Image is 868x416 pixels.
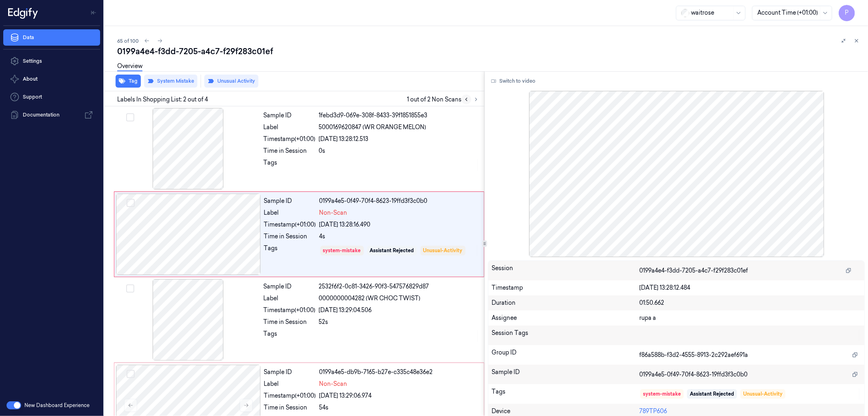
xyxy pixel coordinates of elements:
button: Unusual Activity [204,75,258,88]
div: Sample ID [264,197,316,205]
span: 5000169620847 (WR ORANGE MELON) [319,123,426,132]
button: P [839,5,855,21]
div: [DATE] 13:28:12.513 [319,135,479,143]
a: Settings [3,53,100,69]
span: f86a588b-f3d2-4555-8913-2c292aef691a [639,351,748,359]
div: Label [264,123,316,132]
div: Sample ID [264,111,316,120]
a: Support [3,89,100,105]
div: Assistant Rejected [370,247,414,254]
a: Documentation [3,107,100,123]
span: Non-Scan [319,209,348,217]
div: system-mistake [643,390,681,398]
div: Time in Session [264,232,316,241]
div: Assignee [492,314,639,322]
a: Overview [117,62,142,71]
div: 4s [319,232,479,241]
a: Data [3,29,100,46]
div: [DATE] 13:29:06.974 [319,392,479,400]
button: About [3,71,100,87]
div: Label [264,380,316,388]
div: 54s [319,403,479,412]
div: 789TP606 [639,407,861,416]
div: [DATE] 13:28:12.484 [639,284,861,292]
div: 1febd3d9-069e-308f-8433-39f1851855e3 [319,111,479,120]
div: Timestamp (+01:00) [264,392,316,400]
div: system-mistake [323,247,361,254]
div: Label [264,209,316,217]
div: Timestamp (+01:00) [264,220,316,229]
div: Sample ID [264,282,316,291]
button: Toggle Navigation [87,6,100,19]
div: 52s [319,318,479,326]
div: Unusual-Activity [423,247,463,254]
div: Tags [492,387,639,401]
button: Select row [126,113,134,121]
button: Select row [127,199,135,207]
div: 0199a4e5-0f49-70f4-8623-19ffd3f3c0b0 [319,197,479,205]
div: Tags [264,330,316,343]
span: Non-Scan [319,380,348,388]
div: Label [264,294,316,303]
div: Time in Session [264,403,316,412]
div: Tags [264,244,316,257]
button: Select row [126,284,134,293]
div: Sample ID [492,368,639,381]
div: 0199a4e4-f3dd-7205-a4c7-f29f283c01ef [117,46,861,57]
div: Unusual-Activity [743,390,783,398]
span: 1 out of 2 Non Scans [407,95,481,104]
div: Tags [264,158,316,172]
div: Session Tags [492,329,639,342]
button: Select row [127,370,135,378]
button: Tag [116,75,141,88]
div: rupa a [639,314,861,322]
div: 0s [319,147,479,155]
button: System Mistake [144,75,197,88]
div: 0199a4e5-db9b-7165-b27e-c335c48e36e2 [319,368,479,376]
div: Session [492,264,639,277]
div: [DATE] 13:28:16.490 [319,220,479,229]
div: Timestamp [492,284,639,292]
span: 65 of 100 [117,37,139,44]
div: Sample ID [264,368,316,376]
span: 0199a4e4-f3dd-7205-a4c7-f29f283c01ef [639,266,748,275]
div: Timestamp (+01:00) [264,306,316,315]
div: Duration [492,299,639,307]
button: Switch to video [488,75,539,88]
div: 01:50.662 [639,299,861,307]
div: Time in Session [264,318,316,326]
span: 0000000004282 (WR CHOC TWIST) [319,294,421,303]
span: Labels In Shopping List: 2 out of 4 [117,95,208,104]
span: 0199a4e5-0f49-70f4-8623-19ffd3f3c0b0 [639,370,748,379]
div: Timestamp (+01:00) [264,135,316,143]
div: Time in Session [264,147,316,155]
div: 2532f6f2-0c81-3426-90f3-547576829d87 [319,282,479,291]
div: [DATE] 13:29:04.506 [319,306,479,315]
div: Device [492,407,639,416]
div: Assistant Rejected [690,390,734,398]
div: Group ID [492,348,639,361]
